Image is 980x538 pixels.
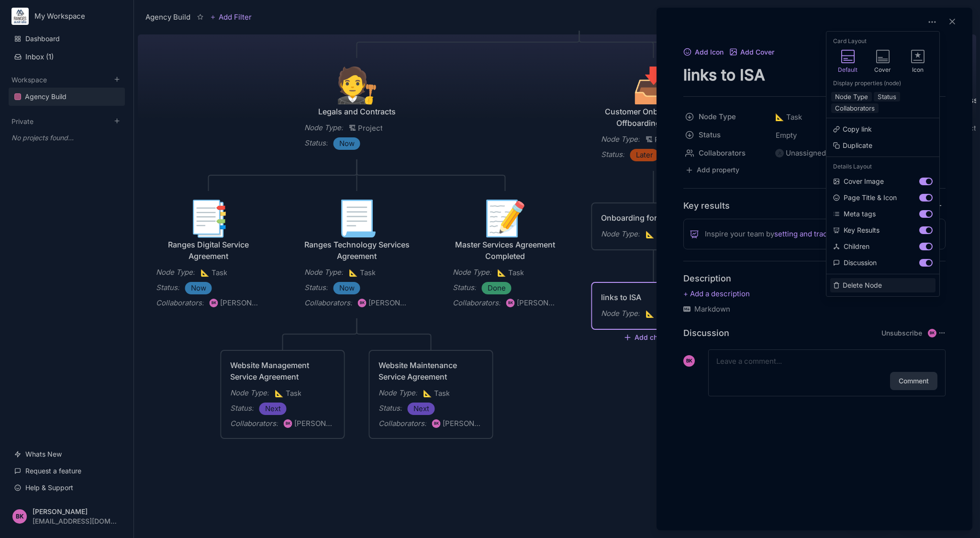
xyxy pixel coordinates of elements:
button: Delete Node [830,278,935,292]
div: Card Layout [830,35,935,47]
div: Page Title & Icon [833,192,897,203]
button: Collaborators [831,103,879,113]
div: Key Results [833,225,880,235]
span: Default [838,67,857,73]
span: Icon [912,67,924,73]
button: Duplicate [830,138,935,153]
button: Status [874,92,900,101]
div: Details Layout [830,161,935,172]
div: Meta tags [833,209,876,219]
div: Display properties ( node ) [830,78,935,89]
div: Children [833,241,869,252]
button: Node Type [831,92,872,101]
div: Discussion [833,258,877,268]
span: Cover [874,67,891,73]
div: Cover Image [833,176,884,187]
button: Copy link [830,122,935,136]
